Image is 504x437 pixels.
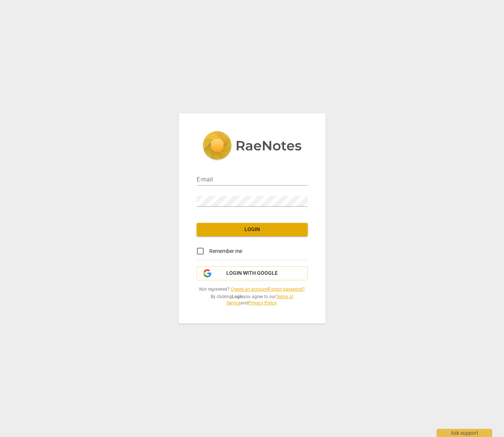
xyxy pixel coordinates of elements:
button: Login [197,223,308,236]
button: Login with Google [197,266,308,280]
span: By clicking you agree to our and . [197,294,308,306]
a: Create an account [231,287,267,292]
a: Forgot password? [268,287,305,292]
a: Terms of Service [227,294,293,306]
span: Not registered? | [197,286,308,293]
span: Remember me [209,247,242,255]
a: Privacy Policy [248,300,276,306]
span: Login with Google [226,270,278,277]
img: 5ac2273c67554f335776073100b6d88f.svg [203,131,302,161]
span: Login [203,226,302,233]
b: Login [232,294,243,299]
div: Ask support [437,429,492,437]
